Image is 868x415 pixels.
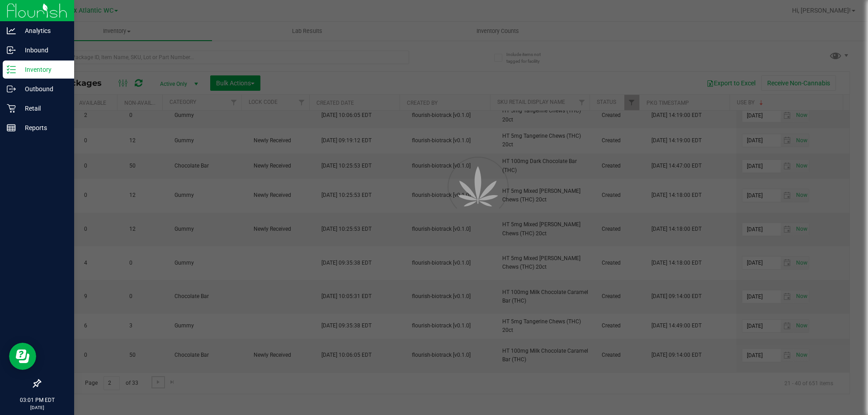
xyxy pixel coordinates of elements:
[7,46,16,55] inline-svg: Inbound
[7,84,16,93] inline-svg: Outbound
[7,65,16,74] inline-svg: Inventory
[7,123,16,132] inline-svg: Reports
[16,122,70,133] p: Reports
[16,45,70,56] p: Inbound
[16,25,70,36] p: Analytics
[7,26,16,35] inline-svg: Analytics
[9,343,36,370] iframe: Resource center
[16,103,70,114] p: Retail
[7,104,16,113] inline-svg: Retail
[16,64,70,75] p: Inventory
[16,84,70,94] p: Outbound
[4,404,70,411] p: [DATE]
[4,396,70,404] p: 03:01 PM EDT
